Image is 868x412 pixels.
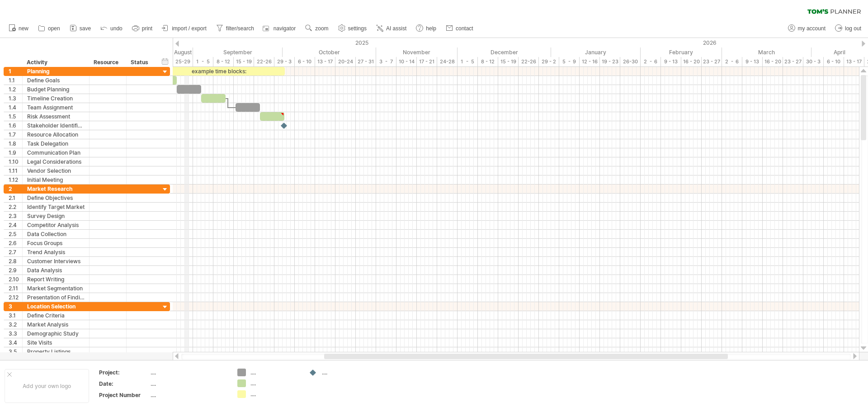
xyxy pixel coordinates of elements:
[94,58,121,67] div: Resource
[98,23,125,34] a: undo
[274,57,295,66] div: 29 - 3
[261,23,298,34] a: navigator
[9,284,22,293] div: 2.11
[620,57,641,66] div: 26-30
[798,25,826,32] span: my account
[213,57,234,66] div: 8 - 12
[172,25,207,32] span: import / export
[27,311,85,320] div: Define Criteria
[27,266,85,275] div: Data Analysis
[376,57,396,66] div: 3 - 7
[539,57,559,66] div: 29 - 2
[27,275,85,284] div: Report Writing
[9,239,22,247] div: 2.6
[600,57,620,66] div: 19 - 23
[702,57,722,66] div: 23 - 27
[27,166,85,175] div: Vendor Selection
[458,57,478,66] div: 1 - 5
[27,67,85,76] div: Planning
[27,239,85,247] div: Focus Groups
[356,57,376,66] div: 27 - 31
[9,275,22,284] div: 2.10
[9,302,22,311] div: 3
[27,94,85,103] div: Timeline Creation
[9,293,22,302] div: 2.12
[250,369,300,376] div: ....
[9,139,22,148] div: 1.8
[131,58,151,67] div: Status
[315,57,335,66] div: 13 - 17
[9,347,22,356] div: 3.5
[193,57,213,66] div: 1 - 5
[27,302,85,311] div: Location Selection
[36,23,63,34] a: open
[151,369,226,376] div: ....
[386,25,406,32] span: AI assist
[9,320,22,329] div: 3.2
[27,248,85,256] div: Trend Analysis
[824,57,844,66] div: 6 - 10
[27,347,85,356] div: Property Listings
[9,76,22,85] div: 1.1
[99,369,149,376] div: Project:
[443,23,476,34] a: contact
[27,157,85,166] div: Legal Considerations
[9,130,22,139] div: 1.7
[130,23,155,34] a: print
[786,23,828,34] a: my account
[9,194,22,202] div: 2.1
[283,47,376,57] div: October 2025
[414,23,439,34] a: help
[559,57,580,66] div: 5 - 9
[9,230,22,238] div: 2.5
[9,85,22,94] div: 1.2
[99,391,149,399] div: Project Number
[160,23,209,34] a: import / export
[27,329,85,338] div: Demographic Study
[303,23,331,34] a: zoom
[19,25,28,32] span: new
[9,157,22,166] div: 1.10
[456,25,473,32] span: contact
[27,284,85,293] div: Market Segmentation
[9,212,22,220] div: 2.3
[27,338,85,347] div: Site Visits
[214,23,257,34] a: filter/search
[336,23,369,34] a: settings
[9,121,22,130] div: 1.6
[9,148,22,157] div: 1.9
[9,112,22,121] div: 1.5
[519,57,539,66] div: 22-26
[27,194,85,202] div: Define Objectives
[9,166,22,175] div: 1.11
[763,57,783,66] div: 16 - 20
[27,121,85,130] div: Stakeholder Identification
[437,57,458,66] div: 24-28
[27,203,85,211] div: Identify Target Market
[661,57,681,66] div: 9 - 13
[27,139,85,148] div: Task Delegation
[417,57,437,66] div: 17 - 21
[27,148,85,157] div: Communication Plan
[27,221,85,229] div: Competitor Analysis
[27,85,85,94] div: Budget Planning
[833,23,864,34] a: log out
[376,47,458,57] div: November 2025
[9,248,22,256] div: 2.7
[845,25,861,32] span: log out
[9,203,22,211] div: 2.2
[9,103,22,112] div: 1.4
[27,103,85,112] div: Team Assignment
[322,369,371,376] div: ....
[27,212,85,220] div: Survey Design
[9,329,22,338] div: 3.3
[234,57,254,66] div: 15 - 19
[396,57,417,66] div: 10 - 14
[348,25,367,32] span: settings
[9,311,22,320] div: 3.1
[580,57,600,66] div: 12 - 16
[151,391,226,399] div: ....
[27,175,85,184] div: Initial Meeting
[9,94,22,103] div: 1.3
[27,58,84,67] div: Activity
